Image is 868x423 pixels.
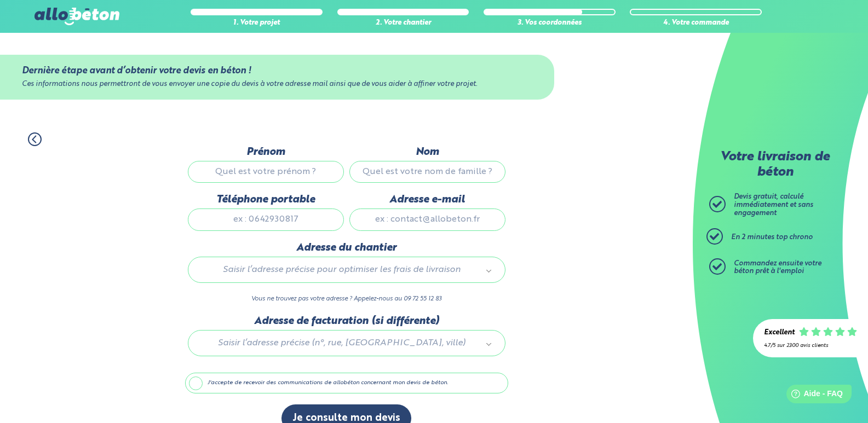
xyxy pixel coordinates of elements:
[349,146,505,158] label: Nom
[188,194,344,206] label: Téléphone portable
[349,161,505,183] input: Quel est votre nom de famille ?
[35,8,119,25] img: allobéton
[191,19,323,27] div: 1. Votre projet
[764,343,857,349] div: 4.7/5 sur 2300 avis clients
[199,263,494,277] a: Saisir l’adresse précise pour optimiser les frais de livraison
[484,19,616,27] div: 3. Vos coordonnées
[734,260,821,275] span: Commandez ensuite votre béton prêt à l'emploi
[185,373,508,393] label: J'accepte de recevoir des communications de allobéton concernant mon devis de béton.
[22,66,532,76] div: Dernière étape avant d’obtenir votre devis en béton !
[734,193,813,216] span: Devis gratuit, calculé immédiatement et sans engagement
[349,208,505,230] input: ex : contact@allobeton.fr
[188,146,344,158] label: Prénom
[764,329,795,337] div: Excellent
[188,208,344,230] input: ex : 0642930817
[712,150,838,180] p: Votre livraison de béton
[22,80,532,89] div: Ces informations nous permettront de vous envoyer une copie du devis à votre adresse mail ainsi q...
[337,19,469,27] div: 2. Votre chantier
[204,263,480,277] span: Saisir l’adresse précise pour optimiser les frais de livraison
[188,161,344,183] input: Quel est votre prénom ?
[731,234,813,241] span: En 2 minutes top chrono
[349,194,505,206] label: Adresse e-mail
[188,294,505,304] p: Vous ne trouvez pas votre adresse ? Appelez-nous au 09 72 55 12 83
[188,242,505,254] label: Adresse du chantier
[630,19,762,27] div: 4. Votre commande
[771,380,856,411] iframe: Help widget launcher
